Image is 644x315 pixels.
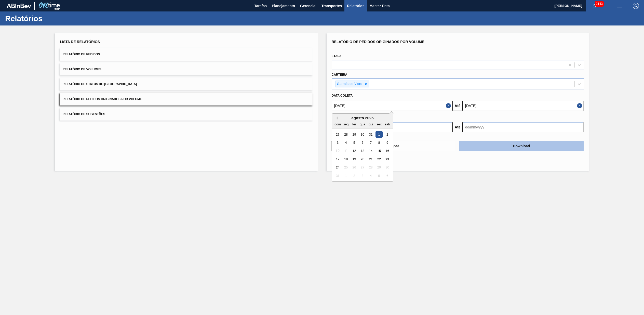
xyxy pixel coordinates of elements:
button: Relatório de Pedidos [60,48,312,61]
div: Not available terça-feira, 26 de agosto de 2025 [351,164,357,171]
div: Choose quinta-feira, 21 de agosto de 2025 [367,156,374,163]
div: Choose quinta-feira, 14 de agosto de 2025 [367,148,374,154]
label: Carteira [332,73,347,76]
div: Choose quinta-feira, 7 de agosto de 2025 [367,139,374,146]
div: Choose sábado, 23 de agosto de 2025 [384,156,391,163]
div: Choose sábado, 16 de agosto de 2025 [384,148,391,154]
div: qua [359,121,366,128]
button: Download [459,141,584,151]
img: userActions [616,3,623,9]
div: Choose sexta-feira, 1 de agosto de 2025 [375,131,382,138]
span: Tarefas [254,3,267,9]
span: Transportes [321,3,342,9]
span: Relatórios [347,3,364,9]
span: Relatório de Sugestões [62,112,105,116]
h1: Relatórios [5,16,96,21]
div: seg [342,121,349,128]
span: Relatório de Pedidos Originados por Volume [62,97,142,101]
div: agosto 2025 [332,116,393,120]
input: dd/mm/yyyy [463,101,584,111]
div: Choose terça-feira, 5 de agosto de 2025 [351,139,357,146]
div: dom [334,121,341,128]
div: Choose sexta-feira, 8 de agosto de 2025 [375,139,382,146]
input: dd/mm/yyyy [332,101,453,111]
div: qui [367,121,374,128]
button: Close [446,101,452,111]
input: dd/mm/yyyy [463,122,584,132]
span: Relatório de Status do [GEOGRAPHIC_DATA] [62,82,137,86]
span: Relatório de Pedidos Originados por Volume [332,40,424,44]
div: Garrafa de Vidro [336,81,363,87]
div: Choose quarta-feira, 6 de agosto de 2025 [359,139,366,146]
div: Choose terça-feira, 12 de agosto de 2025 [351,148,357,154]
span: Gerencial [300,3,316,9]
div: Not available sábado, 30 de agosto de 2025 [384,164,391,171]
div: Not available segunda-feira, 25 de agosto de 2025 [342,164,349,171]
span: Relatório de Pedidos [62,52,100,56]
div: Not available domingo, 31 de agosto de 2025 [334,172,341,179]
div: Choose quarta-feira, 13 de agosto de 2025 [359,148,366,154]
div: sab [384,121,391,128]
div: Choose domingo, 3 de agosto de 2025 [334,139,341,146]
label: Etapa [332,54,342,58]
div: Choose sábado, 2 de agosto de 2025 [384,131,391,138]
div: Choose sexta-feira, 15 de agosto de 2025 [375,148,382,154]
div: Not available quinta-feira, 28 de agosto de 2025 [367,164,374,171]
div: Choose sábado, 9 de agosto de 2025 [384,139,391,146]
button: Previous Month [334,116,338,120]
div: Not available sexta-feira, 5 de setembro de 2025 [375,172,382,179]
div: sex [375,121,382,128]
div: Choose domingo, 17 de agosto de 2025 [334,156,341,163]
span: Data coleta [332,94,353,97]
button: Limpar [331,141,455,151]
div: Not available segunda-feira, 1 de setembro de 2025 [342,172,349,179]
div: Not available sexta-feira, 29 de agosto de 2025 [375,164,382,171]
button: Relatório de Status do [GEOGRAPHIC_DATA] [60,78,312,90]
div: Choose segunda-feira, 28 de julho de 2025 [342,131,349,138]
button: Relatório de Sugestões [60,108,312,121]
button: Até [452,101,463,111]
div: Choose segunda-feira, 18 de agosto de 2025 [342,156,349,163]
img: TNhmsLtSVTkK8tSr43FrP2fwEKptu5GPRR3wAAAABJRU5ErkJggg== [7,4,31,8]
div: Choose segunda-feira, 11 de agosto de 2025 [342,148,349,154]
span: Planejamento [272,3,295,9]
div: Not available terça-feira, 2 de setembro de 2025 [351,172,357,179]
div: Choose quarta-feira, 20 de agosto de 2025 [359,156,366,163]
div: Choose sexta-feira, 22 de agosto de 2025 [375,156,382,163]
button: Até [452,122,463,132]
div: Not available quarta-feira, 3 de setembro de 2025 [359,172,366,179]
button: Relatório de Volumes [60,63,312,76]
div: Choose segunda-feira, 4 de agosto de 2025 [342,139,349,146]
button: Close [577,101,584,111]
div: Not available quarta-feira, 27 de agosto de 2025 [359,164,366,171]
div: month 2025-08 [333,130,391,180]
div: ter [351,121,357,128]
div: Not available sábado, 6 de setembro de 2025 [384,172,391,179]
button: Relatório de Pedidos Originados por Volume [60,93,312,106]
button: Notificações [586,2,602,9]
span: Master Data [369,3,390,9]
span: Lista de Relatórios [60,40,100,44]
div: Choose terça-feira, 29 de julho de 2025 [351,131,357,138]
div: Choose quarta-feira, 30 de julho de 2025 [359,131,366,138]
div: Choose terça-feira, 19 de agosto de 2025 [351,156,357,163]
div: Choose domingo, 24 de agosto de 2025 [334,164,341,171]
span: 2143 [595,1,604,7]
div: Choose domingo, 10 de agosto de 2025 [334,148,341,154]
div: Not available quinta-feira, 4 de setembro de 2025 [367,172,374,179]
div: Choose quinta-feira, 31 de julho de 2025 [367,131,374,138]
div: Choose domingo, 27 de julho de 2025 [334,131,341,138]
span: Relatório de Volumes [62,68,101,71]
img: Logout [633,3,639,9]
